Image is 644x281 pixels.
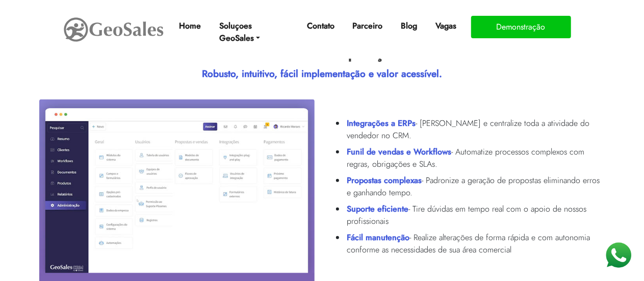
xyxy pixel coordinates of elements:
button: Demonstração [471,16,571,38]
li: - [PERSON_NAME] e centralize toda a atividade do vendedor no CRM. [345,115,603,144]
img: WhatsApp [603,240,634,271]
img: GeoSales [63,15,165,44]
a: Soluçoes GeoSales [215,16,292,48]
li: - Realize alterações de forma rápida e com autonomia conforme as necessidades de sua área comercial [345,229,603,258]
a: Home [175,16,205,36]
li: - Automatize processos complexos com regras, obrigações e SLAs. [345,144,603,172]
a: Vagas [432,16,461,36]
li: - Padronize a geração de propostas eliminando erros e ganhando tempo. [345,172,603,201]
spam: Suporte eficiente [347,203,409,215]
spam: Integrações a ERPs [347,117,416,129]
li: - Tire dúvidas em tempo real com o apoio de nossos profissionais [345,201,603,229]
a: Parceiro [349,16,387,36]
spam: Propostas complexas [347,174,422,186]
spam: Funil de vendas e Workflows [347,146,452,158]
a: Contato [303,16,339,36]
a: Blog [397,16,422,36]
spam: Fácil manutenção [347,232,410,243]
spam: Robusto, intuitivo, fácil implementação e valor acessível. [202,67,442,81]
